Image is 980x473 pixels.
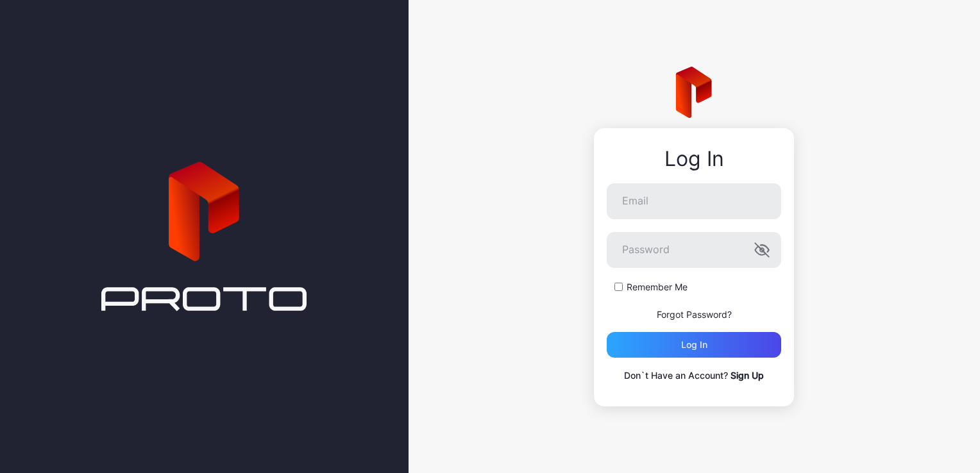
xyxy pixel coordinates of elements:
[754,242,770,258] button: Password
[627,281,688,294] label: Remember Me
[607,147,781,170] div: Log In
[681,340,707,350] div: Log in
[607,332,781,358] button: Log in
[607,183,781,219] input: Email
[731,370,764,381] a: Sign Up
[607,232,781,268] input: Password
[607,368,781,383] p: Don`t Have an Account?
[657,309,732,320] a: Forgot Password?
